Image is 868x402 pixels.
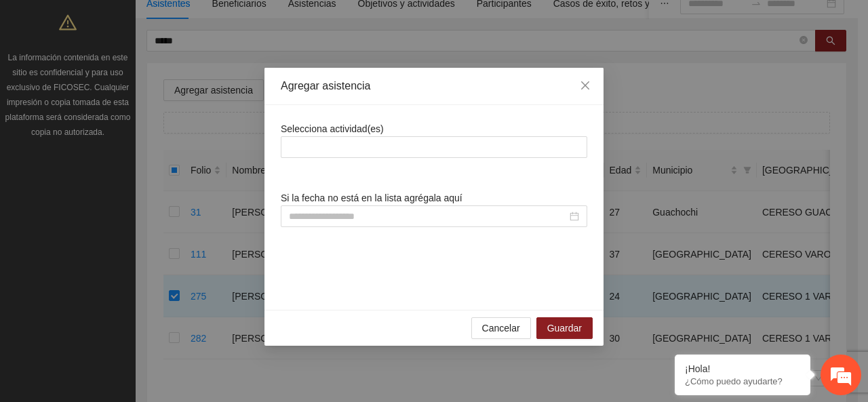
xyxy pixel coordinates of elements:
[471,317,531,339] button: Cancelar
[222,7,255,39] div: Minimizar ventana de chat en vivo
[580,80,591,91] span: close
[79,127,187,264] span: Estamos en línea.
[547,321,582,336] span: Guardar
[281,123,384,134] span: Selecciona actividad(es)
[7,262,258,310] textarea: Escriba su mensaje y pulse “Intro”
[281,79,587,94] div: Agregar asistencia
[536,317,593,339] button: Guardar
[71,69,228,87] div: Chatee con nosotros ahora
[685,376,800,386] p: ¿Cómo puedo ayudarte?
[281,193,462,203] span: Si la fecha no está en la lista agrégala aquí
[567,68,604,104] button: Close
[685,363,800,374] div: ¡Hola!
[482,321,520,336] span: Cancelar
